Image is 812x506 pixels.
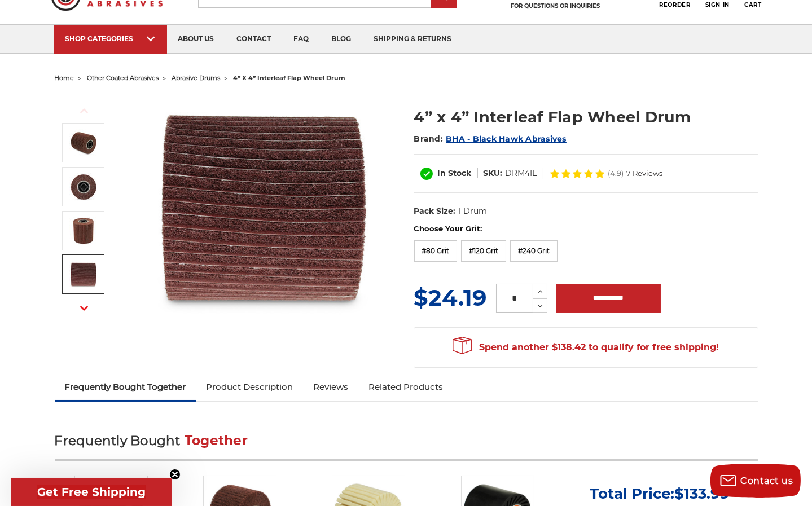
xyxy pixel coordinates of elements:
dd: 1 Drum [458,205,487,217]
button: Contact us [710,464,801,498]
a: blog [321,25,363,54]
img: 4” x 4” Interleaf Flap Wheel Drum [69,260,98,288]
span: 4” x 4” interleaf flap wheel drum [234,74,346,82]
a: home [55,74,74,82]
a: about us [167,25,226,54]
dt: Pack Size: [414,205,456,217]
a: contact [226,25,283,54]
div: Get Free ShippingClose teaser [11,478,172,506]
button: Next [71,296,98,320]
span: Cart [744,1,761,8]
a: faq [283,25,321,54]
dd: DRM4IL [506,168,537,179]
a: Frequently Bought Together [55,375,196,399]
span: Together [185,433,248,448]
a: abrasive drums [172,74,221,82]
dt: SKU: [484,168,503,179]
p: FOR QUESTIONS OR INQUIRIES [486,2,625,10]
p: Total Price: [590,485,730,503]
a: shipping & returns [363,25,463,54]
span: Contact us [741,476,793,486]
span: Frequently Bought [55,433,181,448]
span: Sign In [705,1,730,8]
img: 4 inch interleaf flap wheel drum [151,94,377,320]
a: other coated abrasives [87,74,159,82]
span: Brand: [414,134,444,144]
span: Get Free Shipping [37,485,146,499]
img: 4 inch interleaf flap wheel drum [69,129,98,157]
a: BHA - Black Hawk Abrasives [446,134,567,144]
div: SHOP CATEGORIES [65,34,156,43]
span: In Stock [438,168,472,178]
span: Reorder [659,1,690,8]
a: Related Products [358,375,453,399]
span: 7 Reviews [627,170,663,177]
button: Close teaser [169,469,181,480]
a: Reviews [303,375,358,399]
img: 4 inch flap wheel surface conditioning combo [69,217,98,245]
span: Spend another $138.42 to qualify for free shipping! [453,342,719,353]
span: $24.19 [414,284,487,311]
img: 4 inch interleaf flap wheel quad key arbor [69,173,98,201]
h1: 4” x 4” Interleaf Flap Wheel Drum [414,106,758,128]
button: Previous [71,99,98,123]
a: Product Description [196,375,303,399]
span: (4.9) [608,170,624,177]
span: $133.99 [674,485,730,503]
label: Choose Your Grit: [414,223,758,235]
